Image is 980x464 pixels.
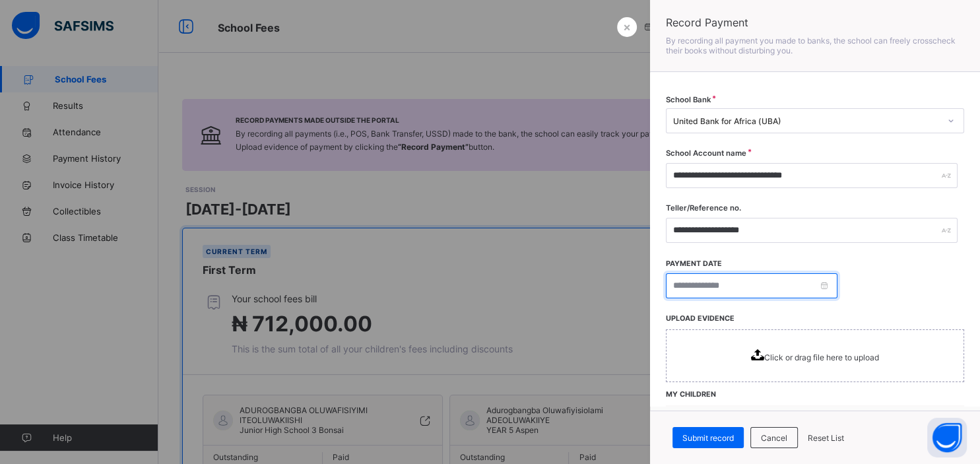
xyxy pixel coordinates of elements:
span: × [623,20,631,34]
label: Payment date [666,259,722,268]
span: UPLOAD EVIDENCE [666,314,735,323]
span: Click or drag file here to upload [764,352,879,362]
button: Open asap [927,418,967,457]
span: Reset List [808,433,844,443]
span: By recording all payment you made to banks, the school can freely crosscheck their books without ... [666,36,956,55]
label: School Account name [666,149,746,158]
label: Teller/Reference no. [666,203,741,213]
span: Submit record [682,433,734,443]
span: MY CHILDREN [666,390,716,399]
span: Click or drag file here to upload [666,329,964,382]
span: School Bank [666,95,711,104]
div: United Bank for Africa (UBA) [673,116,940,126]
span: Record Payment [666,16,964,29]
span: Cancel [761,433,787,443]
